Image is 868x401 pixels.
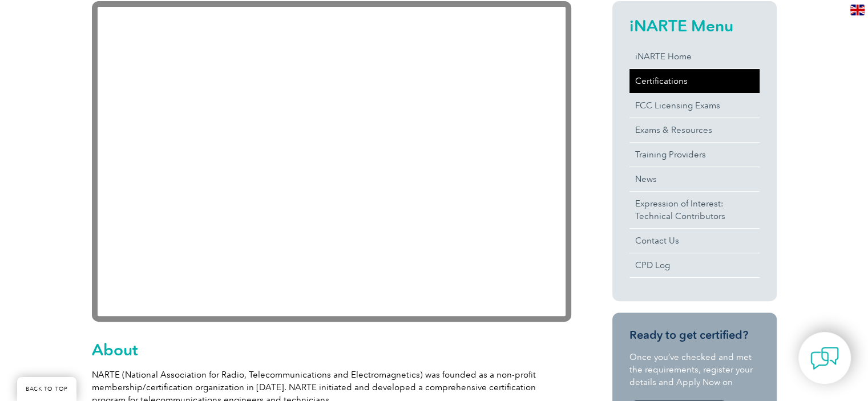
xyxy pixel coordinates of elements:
a: FCC Licensing Exams [629,94,760,118]
a: iNARTE Home [629,44,760,68]
a: Training Providers [629,143,760,167]
p: Once you’ve checked and met the requirements, register your details and Apply Now on [629,351,760,388]
a: Contact Us [629,229,760,253]
a: Exams & Resources [629,118,760,142]
iframe: YouTube video player [92,1,571,322]
h3: Ready to get certified? [629,328,760,342]
a: News [629,167,760,191]
h2: iNARTE Menu [629,17,760,35]
img: contact-chat.png [810,344,839,372]
a: CPD Log [629,253,760,277]
img: en [850,5,865,15]
h2: About [92,341,571,359]
a: BACK TO TOP [17,377,76,401]
a: Expression of Interest:Technical Contributors [629,192,760,228]
a: Certifications [629,69,760,93]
